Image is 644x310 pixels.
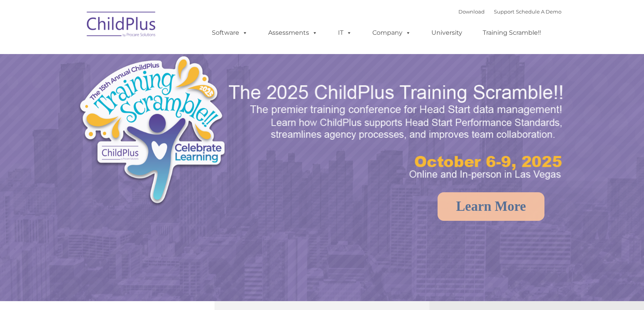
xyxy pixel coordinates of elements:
[424,25,470,41] a: University
[330,25,360,41] a: IT
[260,25,325,41] a: Assessments
[458,8,485,15] a: Download
[204,25,255,41] a: Software
[494,8,514,15] a: Support
[475,25,549,41] a: Training Scramble!!
[365,25,419,41] a: Company
[516,8,561,15] a: Schedule A Demo
[438,192,544,221] a: Learn More
[458,8,561,15] font: |
[83,6,160,45] img: ChildPlus by Procare Solutions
